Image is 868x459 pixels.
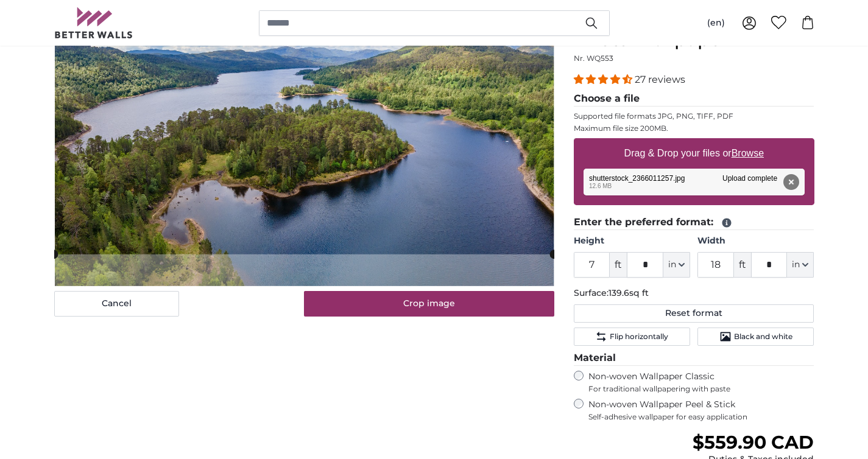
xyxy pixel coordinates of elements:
[668,259,676,271] span: in
[734,332,792,342] span: Black and white
[574,74,635,85] span: 4.41 stars
[574,111,814,121] p: Supported file formats JPG, PNG, TIFF, PDF
[574,54,613,63] span: Nr. WQ553
[588,384,814,394] span: For traditional wallpapering with paste
[574,351,814,366] legend: Material
[574,287,814,300] p: Surface:
[54,291,179,317] button: Cancel
[574,124,814,133] p: Maximum file size 200MB.
[732,148,764,158] u: Browse
[588,371,814,394] label: Non-woven Wallpaper Classic
[588,412,814,422] span: Self-adhesive wallpaper for easy application
[697,12,735,34] button: (en)
[697,235,814,247] label: Width
[574,215,814,230] legend: Enter the preferred format:
[787,252,814,278] button: in
[574,235,690,247] label: Height
[635,74,685,85] span: 27 reviews
[619,141,768,166] label: Drag & Drop your files or
[610,252,627,278] span: ft
[693,431,814,454] span: $559.90 CAD
[588,399,814,422] label: Non-woven Wallpaper Peel & Stick
[610,332,668,342] span: Flip horizontally
[663,252,690,278] button: in
[734,252,751,278] span: ft
[574,91,814,107] legend: Choose a file
[792,259,800,271] span: in
[574,304,814,323] button: Reset format
[54,7,133,38] img: Betterwalls
[697,328,814,346] button: Black and white
[609,287,649,298] span: 139.6sq ft
[304,291,554,317] button: Crop image
[574,328,690,346] button: Flip horizontally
